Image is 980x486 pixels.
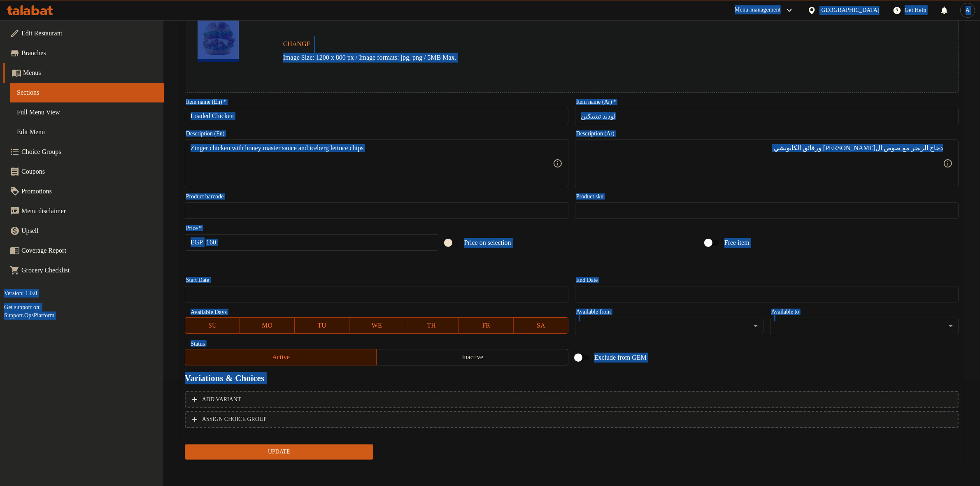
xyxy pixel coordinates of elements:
[202,395,241,405] span: Add variant
[404,317,459,334] button: TH
[280,53,841,63] p: Image Size: 1200 x 800 px / Image formats: jpg, png / 5MB Max.
[17,127,157,137] span: Edit Menu
[21,246,157,256] span: Coverage Report
[3,260,164,280] a: Grocery Checklist
[21,206,157,216] span: Menu disclaimer
[514,317,568,334] button: SA
[349,317,404,334] button: WE
[21,265,157,275] span: Grocery Checklist
[3,63,164,83] a: Menus
[735,5,781,15] div: Menu-management
[464,238,511,248] span: Price on selection
[724,238,750,248] span: Free item
[575,108,959,124] input: Enter name Ar
[185,349,377,365] button: Active
[295,317,349,334] button: TU
[3,142,164,162] a: Choice Groups
[10,83,164,102] a: Sections
[191,447,367,457] span: Update
[594,353,647,363] span: Exclude from GEM
[191,144,553,183] textarea: Zinger chicken with honey master sauce and iceberg lettuce chips
[10,102,164,122] a: Full Menu View
[189,320,237,332] span: SU
[353,320,401,332] span: WE
[462,320,510,332] span: FR
[185,317,240,334] button: SU
[819,6,880,15] div: [GEOGRAPHIC_DATA]
[376,349,568,365] button: Inactive
[21,226,157,236] span: Upsell
[298,320,346,332] span: TU
[206,234,438,251] input: Please enter price
[407,320,456,332] span: TH
[517,320,565,332] span: SA
[4,290,24,296] span: Version:
[243,320,291,332] span: MO
[185,372,959,384] h2: Variations & Choices
[575,202,959,219] input: Please enter product sku
[23,68,157,78] span: Menus
[17,88,157,98] span: Sections
[3,201,164,221] a: Menu disclaimer
[4,304,41,310] span: Get support on:
[3,221,164,241] a: Upsell
[770,318,959,334] div: ​
[21,167,157,177] span: Coupons
[202,414,267,425] span: ASSIGN CHOICE GROUP
[966,6,970,15] span: A
[575,318,764,334] div: ​
[3,23,164,43] a: Edit Restaurant
[26,290,37,296] span: 1.0.0
[280,36,314,53] button: Change
[3,181,164,201] a: Promotions
[191,237,203,247] p: EGP
[189,351,374,363] span: Active
[459,317,514,334] button: FR
[198,18,239,59] img: Loaded_Chicken638853260309642663.jpg
[3,162,164,181] a: Coupons
[581,144,943,183] textarea: دجاج الزنجر مع صوص ال[PERSON_NAME] ورقائق الكابوتشي
[283,38,311,50] span: Change
[185,202,568,219] input: Please enter product barcode
[21,28,157,38] span: Edit Restaurant
[380,351,565,363] span: Inactive
[185,444,373,460] button: Update
[21,147,157,157] span: Choice Groups
[3,241,164,260] a: Coverage Report
[185,108,568,124] input: Enter name En
[185,391,959,408] button: Add variant
[4,312,54,319] a: Support.OpsPlatform
[185,411,959,428] button: ASSIGN CHOICE GROUP
[240,317,295,334] button: MO
[3,43,164,63] a: Branches
[10,122,164,142] a: Edit Menu
[17,107,157,117] span: Full Menu View
[21,186,157,196] span: Promotions
[21,48,157,58] span: Branches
